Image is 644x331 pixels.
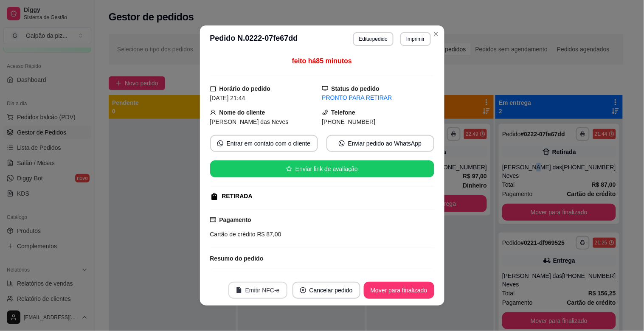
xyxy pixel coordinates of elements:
[210,32,298,46] h3: Pedido N. 0222-07fe67dd
[364,282,434,299] button: Mover para finalizado
[256,231,281,238] span: R$ 87,00
[219,109,265,116] strong: Nome do cliente
[400,32,430,46] button: Imprimir
[322,118,376,125] span: [PHONE_NUMBER]
[210,95,245,101] span: [DATE] 21:44
[322,86,328,92] span: desktop
[219,216,251,223] strong: Pagamento
[300,287,306,293] span: close-circle
[322,109,328,115] span: phone
[332,85,380,92] strong: Status do pedido
[322,93,434,102] div: PRONTO PARA RETIRAR
[210,160,434,177] button: starEnviar link de avaliação
[210,135,318,152] button: whats-appEntrar em contato com o cliente
[236,287,242,293] span: file
[210,217,216,223] span: credit-card
[353,32,394,46] button: Editarpedido
[210,255,264,262] strong: Resumo do pedido
[219,85,271,92] strong: Horário do pedido
[332,109,356,116] strong: Telefone
[292,57,352,65] span: feito há 85 minutos
[210,118,289,125] span: [PERSON_NAME] das Neves
[222,192,253,201] div: RETIRADA
[429,27,443,41] button: Close
[217,140,223,146] span: whats-app
[210,109,216,115] span: user
[286,166,292,172] span: star
[326,135,434,152] button: whats-appEnviar pedido ao WhatsApp
[210,231,256,238] span: Cartão de crédito
[210,86,216,92] span: calendar
[228,282,287,299] button: fileEmitir NFC-e
[292,282,360,299] button: close-circleCancelar pedido
[339,140,345,146] span: whats-app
